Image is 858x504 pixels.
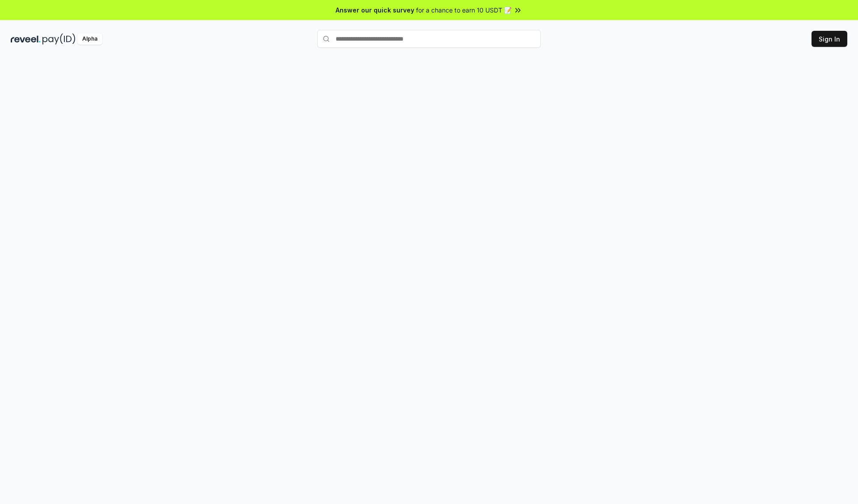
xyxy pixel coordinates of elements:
img: reveel_dark [11,33,41,45]
img: pay_id [42,33,76,45]
button: Sign In [812,31,847,47]
div: Alpha [77,33,102,45]
span: Answer our quick survey [336,5,414,15]
span: for a chance to earn 10 USDT 📝 [416,5,512,15]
